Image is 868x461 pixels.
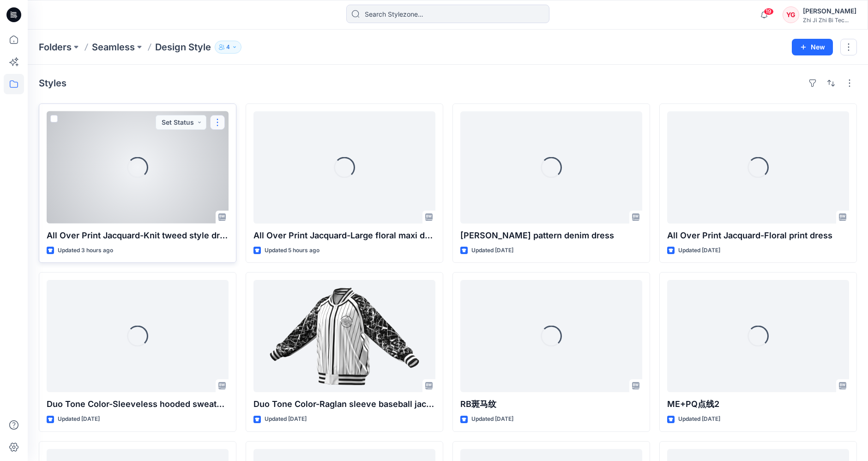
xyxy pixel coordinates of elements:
p: Updated 5 hours ago [265,246,319,255]
button: 4 [215,41,241,54]
p: All Over Print Jacquard-Large floral maxi dress [253,229,435,242]
p: Updated 3 hours ago [58,246,113,255]
p: All Over Print Jacquard-Knit tweed style dress [47,229,229,242]
button: New [792,39,833,55]
p: Updated [DATE] [471,246,513,255]
span: 19 [764,8,774,15]
p: All Over Print Jacquard-Floral print dress [667,229,849,242]
p: Duo Tone Color-Sleeveless hooded sweatshirt [47,398,229,411]
p: ME+PQ点线2 [667,398,849,411]
p: Updated [DATE] [678,246,720,255]
a: Duo Tone Color-Raglan sleeve baseball jacket [253,280,435,392]
div: YG [783,6,799,23]
a: Folders [39,41,72,54]
p: Updated [DATE] [471,414,513,424]
p: Updated [DATE] [58,414,100,424]
input: Search Stylezone… [346,5,549,23]
a: Seamless [92,41,135,54]
p: Design Style [155,41,211,54]
div: Zhi Ji Zhi Bi Tec... [803,17,856,24]
p: 4 [226,42,230,52]
p: Updated [DATE] [265,414,307,424]
div: [PERSON_NAME] [803,6,856,17]
p: Updated [DATE] [678,414,720,424]
p: RB斑马纹 [460,398,642,411]
h4: Styles [39,78,66,89]
p: [PERSON_NAME] pattern denim dress [460,229,642,242]
p: Duo Tone Color-Raglan sleeve baseball jacket [253,398,435,411]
